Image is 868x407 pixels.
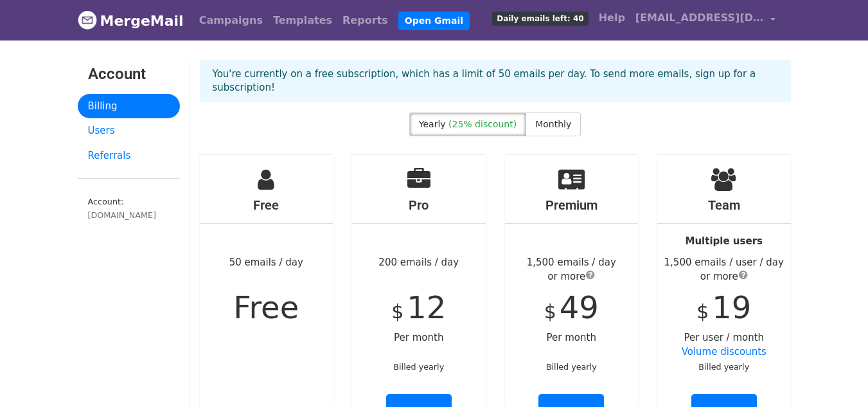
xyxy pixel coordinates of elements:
a: Referrals [78,143,180,168]
a: [EMAIL_ADDRESS][DOMAIN_NAME] [630,5,781,35]
span: $ [696,300,709,323]
div: [DOMAIN_NAME] [88,209,170,221]
h4: Team [657,197,791,213]
strong: Multiple users [686,235,763,247]
a: Open Gmail [398,12,470,30]
small: Billed yearly [698,362,749,372]
h4: Premium [505,197,639,213]
h3: Account [88,65,170,84]
a: MergeMail [78,7,184,34]
a: Users [78,118,180,143]
h4: Pro [352,197,486,213]
a: Templates [268,8,337,33]
small: Billed yearly [393,362,444,372]
span: 12 [407,289,446,325]
a: Campaigns [194,8,268,33]
a: Daily emails left: 40 [487,5,593,31]
small: Billed yearly [546,362,597,372]
small: Account: [88,197,170,221]
h4: Free [200,197,333,213]
a: Help [594,5,630,31]
span: 19 [712,289,751,325]
a: Volume discounts [682,346,766,357]
span: [EMAIL_ADDRESS][DOMAIN_NAME] [635,10,764,26]
a: Reports [337,8,393,33]
div: 1,500 emails / user / day or more [657,255,791,284]
span: Free [233,289,299,325]
a: Billing [78,94,180,119]
span: Yearly [419,119,446,129]
span: $ [544,300,556,323]
img: MergeMail logo [78,10,97,30]
span: Daily emails left: 40 [492,12,588,26]
span: $ [391,300,403,323]
span: 49 [560,289,599,325]
span: Monthly [535,119,571,129]
p: You're currently on a free subscription, which has a limit of 50 emails per day. To send more ema... [213,68,778,95]
span: (25% discount) [448,119,517,129]
div: 1,500 emails / day or more [505,255,639,284]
